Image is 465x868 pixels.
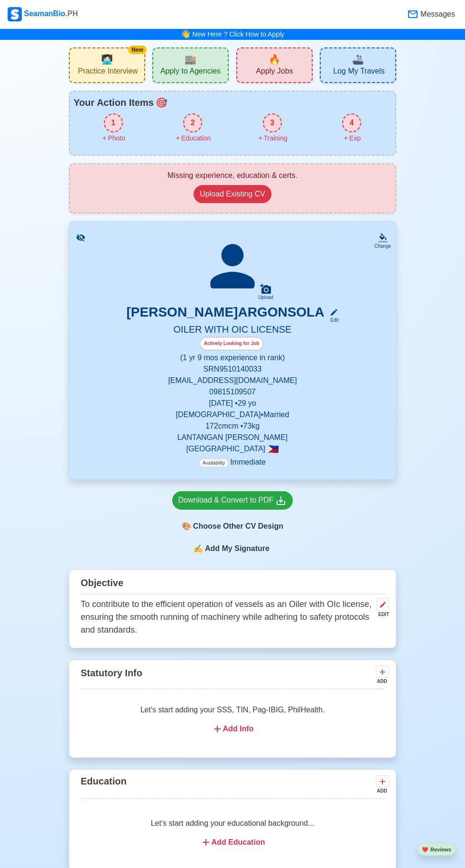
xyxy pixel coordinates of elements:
[179,27,192,41] span: bell
[81,574,384,594] div: Objective
[342,113,361,132] div: 4
[77,170,388,181] div: Missing experience, education & certs.
[81,776,127,786] span: Education
[74,95,391,110] div: Your Action Items
[104,113,123,132] div: 1
[376,678,387,685] div: ADD
[92,704,373,716] p: Let's start adding your SSS, TIN, Pag-IBIG, PhilHealth.
[343,133,361,143] div: Exp
[8,7,78,21] div: SeamanBio
[81,598,373,636] p: To contribute to the efficient operation of vessels as an Oiler with OIc license, ensuring the sm...
[172,517,293,535] div: Choose Other CV Design
[257,133,288,143] div: Training
[194,185,271,203] button: Upload Existing CV
[81,364,384,375] p: SRN 9510140033
[182,521,191,532] span: paint
[258,295,273,300] div: Upload
[263,113,282,132] div: 3
[81,664,384,689] div: Statutory Info
[422,847,428,852] span: heart
[81,806,384,859] div: Let's start adding your educational background...
[81,420,384,432] p: 172cm cm • 73 kg
[160,66,221,78] span: Apply to Agencies
[127,304,325,324] h3: [PERSON_NAME]ARGONSOLA
[352,52,364,66] span: travel
[199,459,228,467] span: Availability
[92,837,373,848] div: Add Education
[81,352,384,364] p: (1 yr 9 mos experience in rank)
[200,337,264,350] div: Actively Looking for Job
[373,611,389,618] div: EDIT
[92,723,373,735] div: Add Info
[81,386,384,398] p: 09815109507
[192,30,284,38] a: New Here ? Click How to Apply
[183,113,202,132] div: 2
[81,324,384,337] h5: OILER WITH OIC LICENSE
[418,843,456,856] button: heartReviews
[172,491,293,510] a: Download & Convert to PDF
[81,409,384,420] p: [DEMOGRAPHIC_DATA] • Married
[256,66,293,78] span: Apply Jobs
[175,133,211,143] div: Education
[185,52,196,66] span: agencies
[81,398,384,409] p: [DATE] • 29 yo
[333,66,384,78] span: Log My Travels
[8,7,22,21] img: Logo
[128,46,147,54] div: New
[178,495,287,506] div: Download & Convert to PDF
[81,432,384,443] p: LANTANGAN [PERSON_NAME]
[374,243,391,250] div: Change
[203,543,271,554] span: Add My Signature
[65,9,78,18] span: .PH
[376,787,387,794] div: ADD
[101,52,113,66] span: interview
[269,52,280,66] span: new
[81,375,384,386] p: [EMAIL_ADDRESS][DOMAIN_NAME]
[101,133,125,143] div: Photo
[326,317,338,324] div: Edit
[78,66,138,78] span: Practice Interview
[268,445,279,454] span: 🇵🇭
[194,543,203,554] span: sign
[418,9,455,20] span: Messages
[81,443,384,455] p: [GEOGRAPHIC_DATA]
[156,95,167,110] span: todo
[199,457,266,468] p: Immediate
